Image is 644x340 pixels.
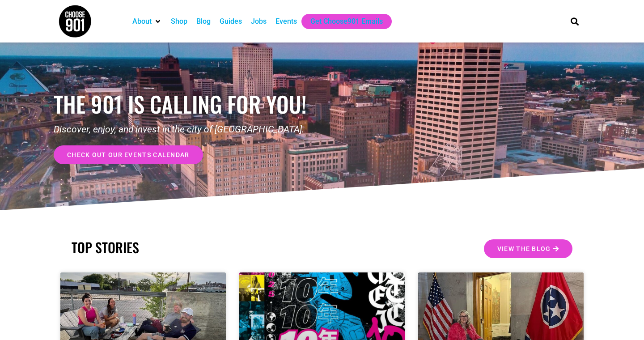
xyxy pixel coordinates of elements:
[497,246,551,252] span: View the Blog
[128,14,555,29] nav: Main nav
[72,239,318,255] h2: TOP STORIES
[310,16,383,27] a: Get Choose901 Emails
[54,91,322,117] h1: the 901 is calling for you!
[220,16,242,27] a: Guides
[484,239,572,258] a: View the Blog
[128,14,166,29] div: About
[568,14,582,29] div: Search
[54,123,322,137] p: Discover, enjoy, and invest in the city of [GEOGRAPHIC_DATA].
[67,152,190,158] span: check out our events calendar
[132,16,152,27] a: About
[196,16,211,27] a: Blog
[275,16,297,27] a: Events
[251,16,267,27] a: Jobs
[171,16,187,27] a: Shop
[54,145,203,164] a: check out our events calendar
